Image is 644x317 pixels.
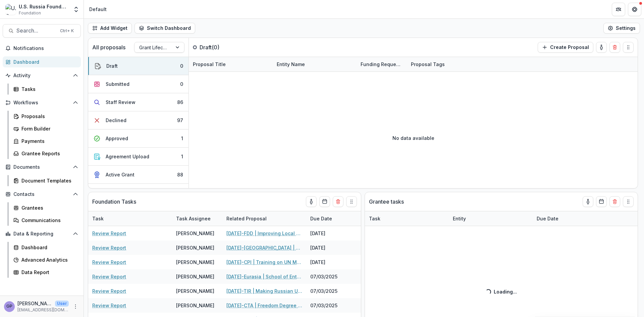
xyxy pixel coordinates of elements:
[21,150,75,157] div: Grantee Reports
[623,196,634,207] button: Drag
[273,57,357,71] div: Entity Name
[19,3,69,10] div: U.S. Russia Foundation
[3,97,81,108] button: Open Workflows
[369,198,404,206] p: Grantee tasks
[3,228,81,239] button: Open Data & Reporting
[13,192,70,197] span: Contacts
[21,86,75,93] div: Tasks
[88,75,189,93] button: Submitted0
[357,57,407,71] div: Funding Requested
[609,42,620,53] button: Delete card
[11,254,81,265] a: Advanced Analytics
[11,123,81,134] a: Form Builder
[106,153,149,160] div: Agreement Upload
[21,138,75,145] div: Payments
[172,211,222,226] div: Task Assignee
[306,241,357,255] div: [DATE]
[106,117,126,124] div: Declined
[92,198,136,206] p: Foundation Tasks
[88,111,189,129] button: Declined97
[11,148,81,159] a: Grantee Reports
[11,202,81,213] a: Grantees
[226,302,302,309] a: [DATE]-CTA | Freedom Degree Online Matching System
[177,117,183,124] div: 97
[11,175,81,186] a: Document Templates
[226,259,302,266] a: [DATE]-CPI | Training on UN Mechanisms and publication of a Hands-On Guide on the defense of lawy...
[88,211,172,226] div: Task
[13,100,70,106] span: Workflows
[319,196,330,207] button: Calendar
[176,244,214,251] div: [PERSON_NAME]
[222,215,271,222] div: Related Proposal
[189,61,230,68] div: Proposal Title
[583,196,593,207] button: toggle-assigned-to-me
[21,177,75,184] div: Document Templates
[200,43,250,51] p: Draft ( 0 )
[222,211,306,226] div: Related Proposal
[3,56,81,67] a: Dashboard
[21,204,75,211] div: Grantees
[87,4,109,14] nav: breadcrumb
[21,256,75,263] div: Advanced Analytics
[106,99,136,106] div: Staff Review
[21,244,75,251] div: Dashboard
[11,242,81,253] a: Dashboard
[21,217,75,224] div: Communications
[92,259,126,266] a: Review Report
[11,267,81,278] a: Data Report
[306,226,357,241] div: [DATE]
[17,300,52,307] p: [PERSON_NAME]
[596,196,607,207] button: Calendar
[180,81,183,88] div: 0
[71,3,81,16] button: Open entity switcher
[176,230,214,237] div: [PERSON_NAME]
[273,61,309,68] div: Entity Name
[13,231,70,237] span: Data & Reporting
[5,4,16,15] img: U.S. Russia Foundation
[609,196,620,207] button: Delete card
[16,28,56,34] span: Search...
[71,303,79,311] button: More
[13,46,78,51] span: Notifications
[92,244,126,251] a: Review Report
[13,73,70,78] span: Activity
[3,162,81,172] button: Open Documents
[135,23,195,34] button: Switch Dashboard
[189,57,273,71] div: Proposal Title
[306,211,357,226] div: Due Date
[176,273,214,280] div: [PERSON_NAME]
[88,23,132,34] button: Add Widget
[407,57,491,71] div: Proposal Tags
[181,135,183,142] div: 1
[306,269,357,284] div: 07/03/2025
[13,58,75,65] div: Dashboard
[11,84,81,95] a: Tasks
[226,273,302,280] a: [DATE]-Eurasia | School of Entrepreneurship and Leadership (SEAL) Initiative
[226,244,302,251] a: [DATE]-[GEOGRAPHIC_DATA] | Fostering the Next Generation of Russia-focused Professionals
[346,196,357,207] button: Drag
[11,111,81,122] a: Proposals
[596,42,607,53] button: toggle-assigned-to-me
[612,3,625,16] button: Partners
[226,230,302,237] a: [DATE]-FDD | Improving Local Governance Competence Among Rising Exiled Russian Civil Society Leaders
[89,6,107,13] div: Default
[623,42,634,53] button: Drag
[106,171,135,178] div: Active Grant
[176,302,214,309] div: [PERSON_NAME]
[106,81,129,88] div: Submitted
[59,27,75,35] div: Ctrl + K
[176,259,214,266] div: [PERSON_NAME]
[92,287,126,295] a: Review Report
[177,99,183,106] div: 86
[6,304,12,309] div: Gennady Podolny
[180,62,183,69] div: 0
[19,10,41,16] span: Foundation
[88,215,108,222] div: Task
[92,43,125,51] p: All proposals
